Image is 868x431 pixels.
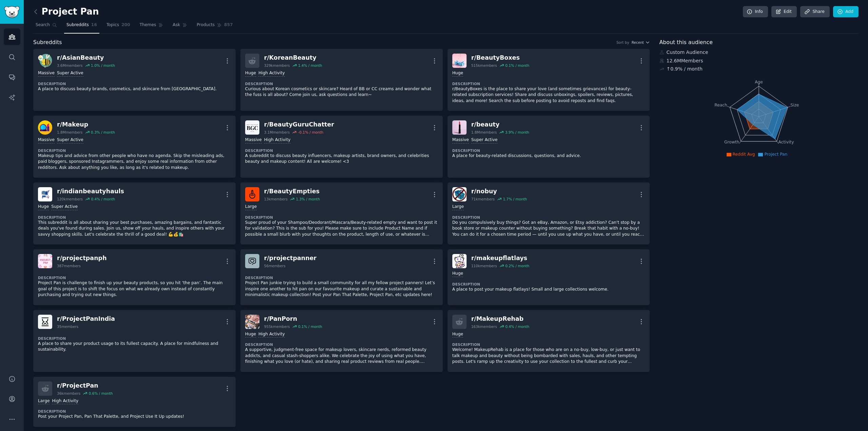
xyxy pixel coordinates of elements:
[264,187,320,196] div: r/ BeautyEmpties
[33,182,236,244] a: indianbeautyhaulsr/indianbeautyhauls120kmembers0.4% / monthHugeSuper ActiveDescriptionThis subred...
[448,182,650,244] a: nobuyr/nobuy71kmembers1.7% / monthLargeDescriptionDo you compulsively buy things? Got an eBay, Am...
[33,377,236,427] a: r/ProjectPan36kmembers0.6% / monthLargeHigh ActivityDescriptionPost your Project Pan, Pan That Pa...
[503,197,527,201] div: 1.7 % / month
[659,49,859,56] div: Custom Audience
[4,6,20,18] img: GummySearch logo
[245,280,438,298] p: Project Pan junkie trying to build a small community for all my fellow project panners! Let’s ins...
[38,137,55,143] div: Massive
[743,6,768,18] a: Info
[57,130,83,135] div: 1.8M members
[471,137,498,143] div: Super Active
[38,275,231,280] dt: Description
[245,331,256,338] div: Huge
[57,254,107,262] div: r/ projectpanph
[245,220,438,238] p: Super proud of your Shampoo/Deodorant/Mascara/Beauty-related empty and want to post it for valida...
[38,315,52,329] img: ProjectPanIndia
[66,22,89,28] span: Subreddits
[452,54,467,68] img: BeautyBoxes
[38,148,231,153] dt: Description
[245,153,438,165] p: A subreddit to discuss beauty influencers, makeup artists, brand owners, and celebrities beauty a...
[91,130,115,135] div: 0.3 % / month
[452,287,645,293] p: A place to post your makeup flatlays! Small and large collections welcome.
[471,63,497,68] div: 515k members
[452,254,467,268] img: makeupflatlays
[790,102,799,107] tspan: Size
[452,342,645,347] dt: Description
[51,204,78,210] div: Super Active
[264,54,322,62] div: r/ KoreanBeauty
[471,263,497,268] div: 110k members
[137,20,166,34] a: Themes
[33,310,236,372] a: ProjectPanIndiar/ProjectPanIndia35membersDescriptionA place to share your product usage to its fu...
[57,120,115,129] div: r/ Makeup
[57,263,81,268] div: 387 members
[38,187,52,201] img: indianbeautyhauls
[448,249,650,305] a: makeupflatlaysr/makeupflatlays110kmembers0.2% / monthHugeDescriptionA place to post your makeup f...
[505,324,529,329] div: 0.4 % / month
[57,137,83,143] div: Super Active
[240,310,443,372] a: PanPornr/PanPorn955kmembers0.1% / monthHugeHigh ActivityDescriptionA supportive, judgment-free sp...
[258,70,285,77] div: High Activity
[452,347,645,365] p: Welcome! MakeupRehab is a place for those who are on a no-buy, low-buy, or just want to talk make...
[245,137,262,143] div: Massive
[264,315,322,323] div: r/ PanPorn
[38,341,231,353] p: A place to share your product usage to its fullest capacity. A place for mindfulness and sustaina...
[104,20,133,34] a: Topics200
[33,49,236,111] a: AsianBeautyr/AsianBeauty3.6Mmembers1.0% / monthMassiveSuper ActiveDescriptionA place to discuss b...
[57,70,83,77] div: Super Active
[471,197,495,201] div: 71k members
[33,6,99,17] h2: Project Pan
[258,331,285,338] div: High Activity
[194,20,235,34] a: Products857
[471,120,529,129] div: r/ beauty
[36,22,50,28] span: Search
[33,38,62,47] span: Subreddits
[33,116,236,178] a: Makeupr/Makeup1.8Mmembers0.3% / monthMassiveSuper ActiveDescriptionMakeup tips and advice from ot...
[91,197,115,201] div: 0.4 % / month
[452,204,464,210] div: Large
[452,137,469,143] div: Massive
[448,310,650,372] a: r/MakeupRehab163kmembers0.4% / monthHugeDescriptionWelcome! MakeupRehab is a place for those who ...
[245,342,438,347] dt: Description
[173,22,180,28] span: Ask
[106,22,119,28] span: Topics
[240,249,443,305] a: projectpannerr/projectpanner56membersDescriptionProject Pan junkie trying to build a small commun...
[38,70,55,77] div: Massive
[452,187,467,201] img: nobuy
[57,381,113,390] div: r/ ProjectPan
[140,22,156,28] span: Themes
[38,120,52,135] img: Makeup
[33,20,59,34] a: Search
[452,153,645,159] p: A place for beauty-related discussions, questions, and advice.
[197,22,215,28] span: Products
[471,54,529,62] div: r/ BeautyBoxes
[452,271,463,277] div: Huge
[471,254,529,262] div: r/ makeupflatlays
[38,254,52,268] img: projectpanph
[452,220,645,238] p: Do you compulsively buy things? Got an eBay, Amazon, or Etsy addiction? Can't stop by a book stor...
[245,215,438,220] dt: Description
[471,130,497,135] div: 1.8M members
[38,336,231,341] dt: Description
[800,6,829,18] a: Share
[38,398,50,405] div: Large
[240,49,443,111] a: r/KoreanBeauty329kmembers1.4% / monthHugeHigh ActivityDescriptionCurious about Korean cosmetics o...
[733,152,755,157] span: Reddit Avg
[245,148,438,153] dt: Description
[245,315,259,329] img: PanPorn
[245,86,438,98] p: Curious about Korean cosmetics or skincare? Heard of BB or CC creams and wonder what the fuss is ...
[170,20,190,34] a: Ask
[298,130,323,135] div: -0.1 % / month
[38,153,231,171] p: Makeup tips and advice from other people who have no agenda. Skip the misleading ads, paid blogge...
[91,22,97,28] span: 16
[121,22,130,28] span: 200
[245,275,438,280] dt: Description
[57,54,115,62] div: r/ AsianBeauty
[245,254,259,268] img: projectpanner
[471,324,497,329] div: 163k members
[264,130,290,135] div: 3.1M members
[452,215,645,220] dt: Description
[38,54,52,68] img: AsianBeauty
[448,49,650,111] a: BeautyBoxesr/BeautyBoxes515kmembers0.1% / monthHugeDescriptionr/BeautyBoxes is the place to share...
[452,70,463,77] div: Huge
